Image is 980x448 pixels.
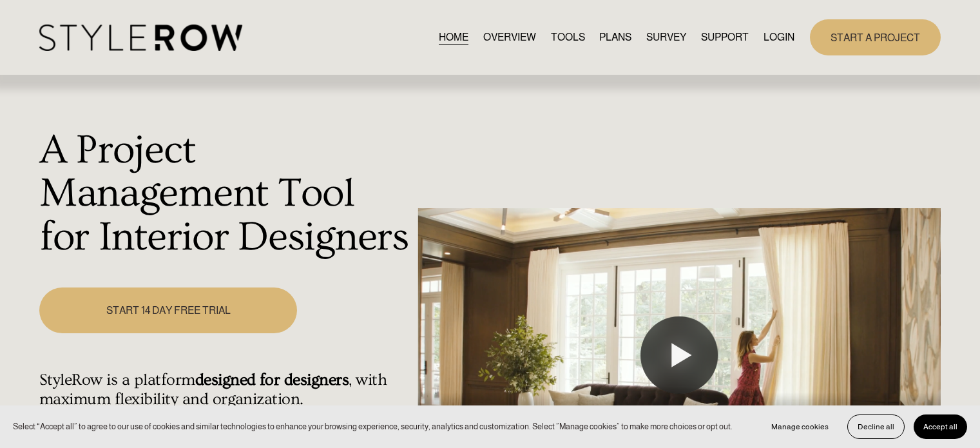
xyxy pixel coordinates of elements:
[764,28,794,46] a: LOGIN
[701,28,749,46] a: folder dropdown
[599,28,631,46] a: PLANS
[858,422,894,431] span: Decline all
[646,28,686,46] a: SURVEY
[483,28,536,46] a: OVERVIEW
[640,317,718,394] button: Play
[13,420,733,433] p: Select “Accept all” to agree to our use of cookies and similar technologies to enhance your brows...
[195,371,349,389] strong: designed for designers
[810,19,941,55] a: START A PROJECT
[439,28,468,46] a: HOME
[914,414,967,439] button: Accept all
[771,422,829,431] span: Manage cookies
[39,24,242,51] img: StyleRow
[551,28,585,46] a: TOOLS
[847,414,905,439] button: Decline all
[39,371,411,409] h4: StyleRow is a platform , with maximum flexibility and organization.
[701,30,749,45] span: SUPPORT
[762,414,838,439] button: Manage cookies
[39,129,411,260] h1: A Project Management Tool for Interior Designers
[39,287,297,333] a: START 14 DAY FREE TRIAL
[923,422,957,431] span: Accept all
